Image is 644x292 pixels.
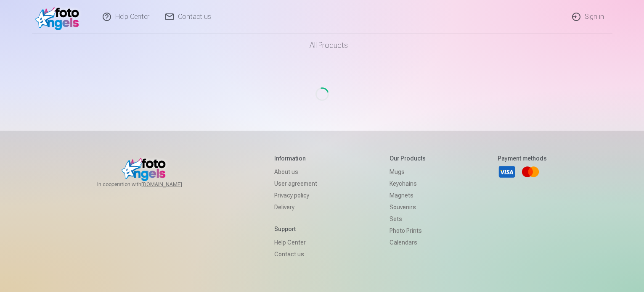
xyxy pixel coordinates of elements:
a: Keychains [390,178,426,189]
a: Sets [390,213,426,225]
a: Privacy policy [274,189,317,201]
a: Visa [498,163,516,181]
h5: Payment methods [498,154,547,163]
a: Calendars [390,237,426,248]
a: Mastercard [521,163,540,181]
a: Delivery [274,201,317,213]
h5: Our products [390,154,426,163]
a: Contact us [274,248,317,260]
a: Souvenirs [390,201,426,213]
a: User agreement [274,178,317,189]
a: Photo prints [390,225,426,237]
a: [DOMAIN_NAME] [141,181,202,188]
a: About us [274,166,317,178]
a: Help Center [274,237,317,248]
img: /v1 [35,3,84,30]
a: Magnets [390,189,426,201]
span: In cooperation with [97,181,202,188]
a: Mugs [390,166,426,178]
h5: Information [274,154,317,163]
h5: Support [274,225,317,233]
a: All products [286,34,358,57]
